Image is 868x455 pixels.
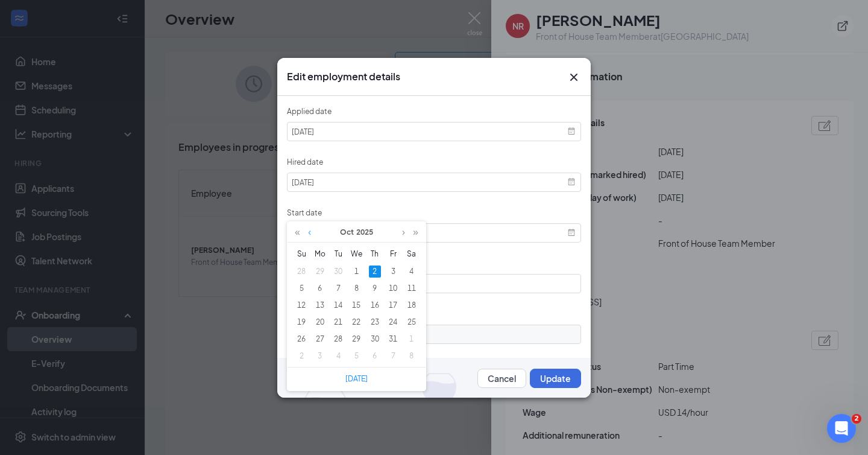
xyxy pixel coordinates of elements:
[387,266,399,278] div: 3
[332,333,344,345] div: 28
[366,263,384,280] td: 10/02/2025
[406,299,418,311] div: 18
[369,266,381,278] div: 2
[310,297,329,314] td: 10/13/2025
[384,297,402,314] td: 10/17/2025
[310,263,329,280] td: 09/29/2025
[287,157,323,167] label: Hired date
[314,333,326,345] div: 27
[295,316,307,328] div: 19
[350,299,362,311] div: 15
[567,70,581,84] svg: Cross
[292,222,303,243] a: Last year (Control + left)
[287,122,581,141] input: Select date
[403,331,421,348] td: 11/01/2025
[477,369,526,388] button: Cancel
[287,107,332,116] label: Applied date
[347,249,365,259] span: We
[406,333,418,345] div: 1
[292,280,310,297] td: 10/05/2025
[347,280,365,297] td: 10/08/2025
[406,282,418,294] div: 11
[406,350,418,362] div: 8
[310,249,329,259] span: Mo
[329,263,347,280] td: 09/30/2025
[347,348,365,364] td: 11/05/2025
[292,263,310,280] td: 09/28/2025
[347,314,365,331] td: 10/22/2025
[403,245,421,263] th: Sat
[339,222,355,243] a: Oct
[292,297,310,314] td: 10/12/2025
[567,70,581,84] button: Close
[350,316,362,328] div: 22
[406,316,418,328] div: 25
[332,299,344,311] div: 14
[329,331,347,348] td: 10/28/2025
[329,297,347,314] td: 10/14/2025
[387,333,399,345] div: 31
[403,297,421,314] td: 10/18/2025
[384,280,402,297] td: 10/10/2025
[292,249,310,259] span: Su
[403,314,421,331] td: 10/25/2025
[310,348,329,364] td: 11/03/2025
[366,249,384,259] span: Th
[410,222,421,243] a: Next year (Control + right)
[332,316,344,328] div: 21
[406,266,418,278] div: 4
[295,299,307,311] div: 12
[287,223,581,243] input: Select date
[403,263,421,280] td: 10/04/2025
[355,222,374,243] a: 2025
[366,245,384,263] th: Thu
[384,348,402,364] td: 11/07/2025
[347,245,365,263] th: Wed
[314,350,326,362] div: 3
[530,369,581,388] button: Update
[403,280,421,297] td: 10/11/2025
[369,350,381,362] div: 6
[350,333,362,345] div: 29
[332,350,344,362] div: 4
[350,282,362,294] div: 8
[314,266,326,278] div: 29
[366,297,384,314] td: 10/16/2025
[384,245,402,263] th: Fri
[332,266,344,278] div: 30
[295,282,307,294] div: 5
[403,249,421,259] span: Sa
[369,316,381,328] div: 23
[384,331,402,348] td: 10/31/2025
[329,249,347,259] span: Tu
[329,314,347,331] td: 10/21/2025
[350,266,362,278] div: 1
[384,314,402,331] td: 10/24/2025
[287,173,581,192] input: Select date
[350,350,362,362] div: 5
[287,325,581,344] input: Job title
[387,316,399,328] div: 24
[403,348,421,364] td: 11/08/2025
[310,331,329,348] td: 10/27/2025
[345,367,368,390] a: [DATE]
[292,245,310,263] th: Sun
[332,282,344,294] div: 7
[347,263,365,280] td: 10/01/2025
[366,348,384,364] td: 11/06/2025
[310,280,329,297] td: 10/06/2025
[366,314,384,331] td: 10/23/2025
[329,280,347,297] td: 10/07/2025
[399,222,408,243] a: Next month (PageDown)
[384,263,402,280] td: 10/03/2025
[366,331,384,348] td: 10/30/2025
[347,297,365,314] td: 10/15/2025
[314,316,326,328] div: 20
[369,333,381,345] div: 30
[292,331,310,348] td: 10/26/2025
[369,299,381,311] div: 16
[366,280,384,297] td: 10/09/2025
[287,208,322,217] label: Start date
[295,350,307,362] div: 2
[329,245,347,263] th: Tue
